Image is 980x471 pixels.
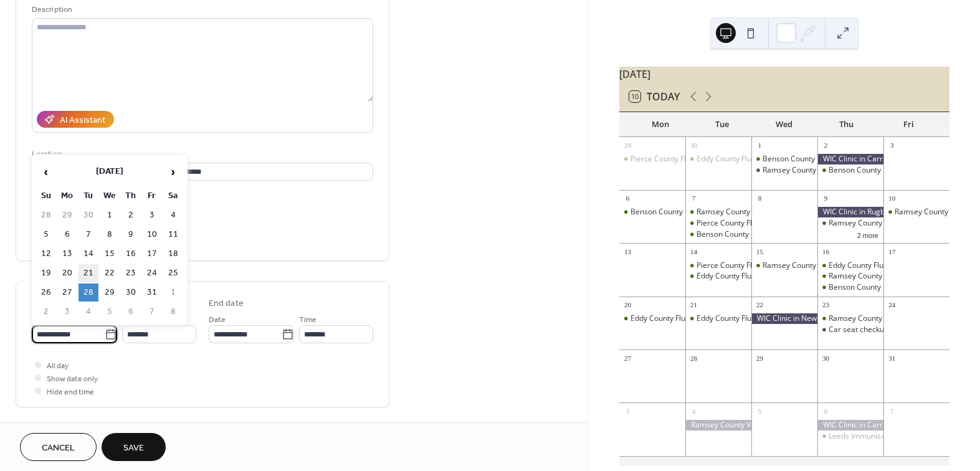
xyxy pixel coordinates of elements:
div: 23 [821,300,830,310]
div: Ramsey County Flu Clinic [817,218,883,229]
td: 8 [100,226,120,244]
div: 4 [689,406,698,416]
div: 16 [821,247,830,256]
div: Ramsey County Flu Clinic [829,218,915,229]
div: Thu [816,112,878,137]
div: 7 [887,406,897,416]
span: Date [209,313,226,326]
div: End date [209,297,244,310]
div: [DATE] [619,67,949,82]
div: Eddy County Flu Clinic [685,154,751,164]
div: AI Assistant [60,114,105,127]
div: Ramsey County Flu Clinic [685,207,751,217]
div: Ramsey County Flu Clinic [817,313,883,324]
div: Pierce County Flu Clinic [630,154,711,164]
div: 21 [689,300,698,310]
td: 27 [57,283,77,302]
td: 3 [57,303,77,321]
td: 13 [57,245,77,263]
div: Benson County Flu Clinic [619,207,685,217]
div: Benson County Flu Clinic [829,165,913,176]
td: 30 [78,206,98,224]
td: 29 [100,283,120,302]
div: Benson County Flu Clinic [685,229,751,240]
div: 9 [821,194,830,203]
div: Description [32,3,371,16]
td: 16 [121,245,141,263]
span: Time [299,313,316,326]
td: 8 [163,303,183,321]
div: Eddy County Flu Clinic [697,271,772,282]
button: Save [102,433,166,461]
div: Location [32,148,371,161]
span: Hide end time [47,386,94,399]
div: 13 [623,247,632,256]
div: 5 [755,406,764,416]
div: Eddy County Flu Clinic [630,313,706,324]
div: Leeds Immunization Clinic [829,431,919,442]
span: Show date only [47,373,98,386]
div: Ramsey County Flu Clinic [883,207,949,217]
div: Eddy County Flu Clinic [697,313,772,324]
div: 10 [887,194,897,203]
div: Pierce County Flu Clinic [685,218,751,229]
div: 24 [887,300,897,310]
div: Pierce County Flu Clinic [697,218,777,229]
span: ‹ [37,159,55,184]
div: Fri [877,112,940,137]
td: 3 [142,206,162,224]
div: 3 [623,406,632,416]
td: 28 [36,206,56,224]
div: 28 [689,353,698,363]
div: Car seat checkup [829,325,888,335]
div: Eddy County Flu Clinic [685,313,751,324]
div: 29 [755,353,764,363]
button: Cancel [20,433,97,461]
th: Su [36,187,56,205]
button: 2 more [852,229,883,240]
td: 12 [36,245,56,263]
div: Wed [753,112,816,137]
div: 6 [821,406,830,416]
th: Mo [57,187,77,205]
span: Save [123,442,144,455]
div: Eddy County Flu Clinic [829,260,904,271]
div: 17 [887,247,897,256]
div: 7 [689,194,698,203]
td: 4 [78,303,98,321]
div: WIC Clinic in New Rockford [751,313,817,324]
div: WIC Clinic in Rugby [817,207,883,217]
td: 24 [142,264,162,282]
div: Ramsey County Flu Clinic [751,165,817,176]
div: 20 [623,300,632,310]
td: 25 [163,264,183,282]
div: 30 [821,353,830,363]
th: Sa [163,187,183,205]
div: Tue [691,112,753,137]
div: Ramsey County Flu Clinic [829,271,915,282]
td: 31 [142,283,162,302]
div: Eddy County Flu Clinic [685,271,751,282]
div: Ramsey County Flu Clinic [697,207,783,217]
td: 4 [163,206,183,224]
div: Pierce County Flu Clinic [619,154,685,164]
div: Ramsey County Flu Clinic [751,260,817,271]
div: Eddy County Flu Clinic [619,313,685,324]
td: 23 [121,264,141,282]
div: Benson County Flu Clinic [697,229,781,240]
div: 6 [623,194,632,203]
td: 5 [100,303,120,321]
button: 10Today [625,88,684,105]
td: 30 [121,283,141,302]
td: 11 [163,226,183,244]
span: Cancel [42,442,75,455]
div: 22 [755,300,764,310]
span: All day [47,359,69,373]
button: AI Assistant [37,111,114,128]
th: Tu [78,187,98,205]
td: 22 [100,264,120,282]
td: 17 [142,245,162,263]
td: 28 [78,283,98,302]
div: 30 [689,141,698,150]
